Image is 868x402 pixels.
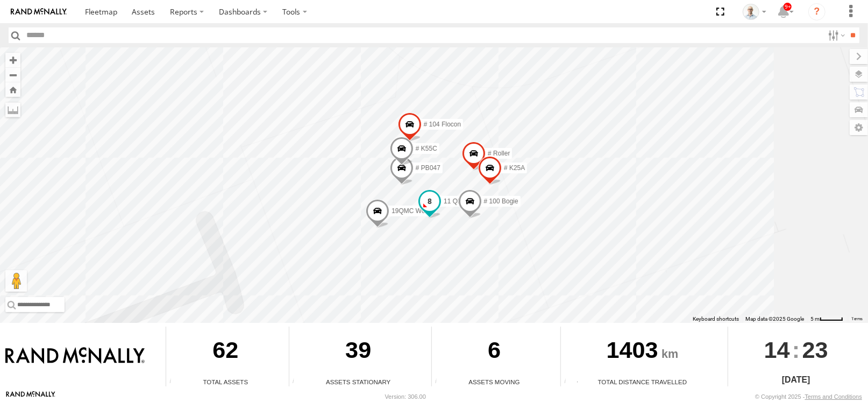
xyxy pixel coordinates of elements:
[166,378,182,386] div: Total number of Enabled Assets
[289,377,428,386] div: Assets Stationary
[166,327,284,377] div: 62
[392,207,444,215] span: 19QMC Workshop
[444,198,523,205] span: 11 QMC [PERSON_NAME]
[416,164,440,172] span: # PB047
[289,327,428,377] div: 39
[755,393,862,400] div: © Copyright 2025 -
[805,393,862,400] a: Terms and Conditions
[5,347,145,365] img: Rand McNally
[5,53,20,67] button: Zoom in
[432,327,557,377] div: 6
[561,378,577,386] div: Total distance travelled by all assets within specified date range and applied filters
[11,8,67,16] img: rand-logo.svg
[432,378,448,386] div: Total number of assets current in transit.
[802,327,828,373] span: 23
[424,121,461,128] span: # 104 Flocon
[416,145,437,152] span: # K55C
[764,327,790,373] span: 14
[852,316,863,321] a: Terms (opens in new tab)
[289,378,305,386] div: Total number of assets current stationary.
[5,102,20,117] label: Measure
[745,316,804,322] span: Map data ©2025 Google
[739,4,770,20] div: Kurt Byers
[385,393,426,400] div: Version: 306.00
[810,316,820,322] span: 5 m
[728,373,864,386] div: [DATE]
[166,377,284,386] div: Total Assets
[6,391,55,402] a: Visit our Website
[432,377,557,386] div: Assets Moving
[5,67,20,82] button: Zoom out
[484,198,518,205] span: # 100 Bogie
[5,270,27,292] button: Drag Pegman onto the map to open Street View
[488,150,510,157] span: # Roller
[728,327,864,373] div: :
[808,3,826,20] i: ?
[693,315,739,323] button: Keyboard shortcuts
[824,27,847,43] label: Search Filter Options
[561,377,723,386] div: Total Distance Travelled
[5,82,20,97] button: Zoom Home
[504,164,525,172] span: # K25A
[807,315,846,323] button: Map Scale: 5 m per 40 pixels
[850,120,868,135] label: Map Settings
[561,327,723,377] div: 1403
